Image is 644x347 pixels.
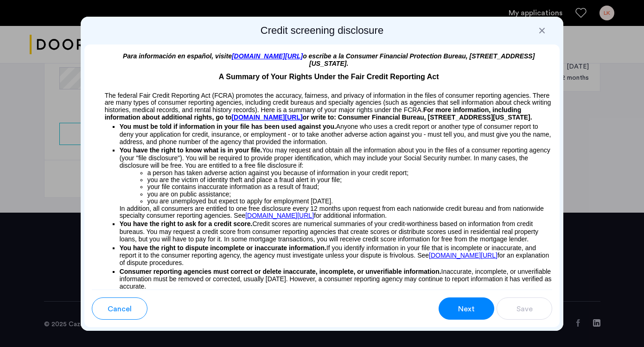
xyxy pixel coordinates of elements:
span: for additional information. [314,212,387,219]
span: Para información en español, visite [123,52,232,60]
button: button [497,297,552,320]
span: For more information, including information about additional rights, go to [105,106,522,121]
li: you are unemployed but expect to apply for employment [DATE]. [147,198,553,205]
span: You have the right to dispute incomplete or inaccurate information. [120,244,326,252]
a: [DOMAIN_NAME][URL] [245,212,314,219]
p: Credit scores are numerical summaries of your credit-worthiness based on information from credit ... [120,220,553,243]
button: button [92,297,147,320]
a: [DOMAIN_NAME][URL] [231,114,302,121]
h2: Credit screening disclosure [84,24,560,37]
span: In addition, all consumers are entitled to one free disclosure every 12 months upon request from ... [120,205,544,219]
li: a person has taken adverse action against you because of information in your credit report; [147,170,553,177]
p: Anyone who uses a credit report or another type of consumer report to deny your application for c... [120,121,553,145]
span: You have the right to know what is in your file. [120,146,262,154]
a: [DOMAIN_NAME][URL] [232,52,303,60]
li: you are the victim of identity theft and place a fraud alert in your file; [147,177,553,183]
span: The federal Fair Credit Reporting Act (FCRA) promotes the accuracy, fairness, and privacy of info... [105,92,551,114]
span: You have the right to ask for a credit score. [120,220,253,227]
span: You must be told if information in your file has been used against you. [120,123,336,130]
p: You may request and obtain all the information about you in the files of a consumer reporting age... [120,146,553,169]
span: o escribe a la Consumer Financial Protection Bureau, [STREET_ADDRESS][US_STATE]. [303,52,535,67]
span: Save [516,303,533,315]
li: your file contains inaccurate information as a result of fraud; [147,183,553,190]
span: or write to: Consumer Financial Bureau, [STREET_ADDRESS][US_STATE]. [303,114,532,121]
span: If you identify information in your file that is incomplete or inaccurate, and report it to the c... [120,244,549,267]
a: [DOMAIN_NAME][URL] [429,252,497,259]
span: Next [458,303,475,315]
span: Cancel [108,303,132,315]
p: Inaccurate, incomplete, or unverifiable information must be removed or corrected, usually [DATE].... [120,268,553,290]
button: button [439,297,494,320]
p: A Summary of Your Rights Under the Fair Credit Reporting Act [92,68,553,82]
span: Consumer reporting agencies must correct or delete inaccurate, incomplete, or unverifiable inform... [120,268,441,275]
li: you are on public assistance; [147,191,553,198]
